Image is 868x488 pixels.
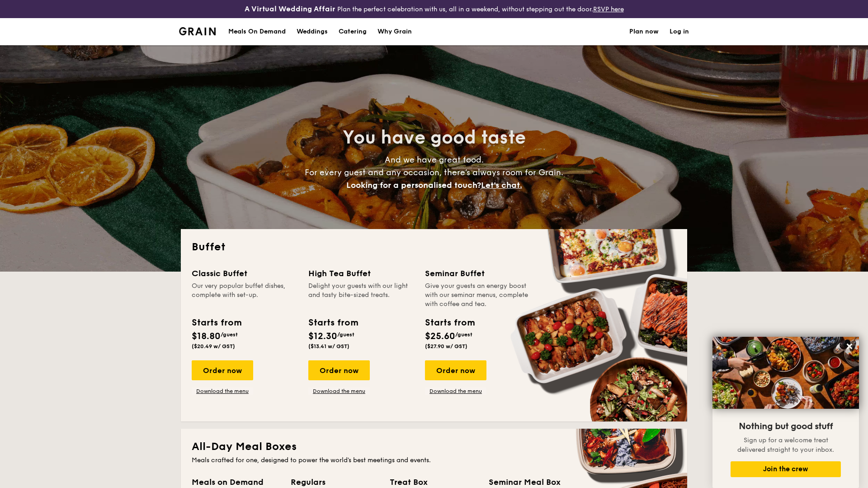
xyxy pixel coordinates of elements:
[174,4,694,14] div: Plan the perfect celebration with us, all in a weekend, without stepping out the door.
[737,436,834,454] span: Sign up for a welcome treat delivered straight to your inbox.
[192,388,253,395] a: Download the menu
[425,388,486,395] a: Download the menu
[308,388,370,395] a: Download the menu
[192,440,676,454] h2: All-Day Meal Boxes
[308,267,414,280] div: High Tea Buffet
[343,127,526,148] span: You have good taste
[192,240,676,254] h2: Buffet
[179,27,216,35] img: Grain
[308,331,337,342] span: $12.30
[593,5,624,13] a: RSVP here
[192,267,297,280] div: Classic Buffet
[192,316,241,330] div: Starts from
[179,27,216,35] a: Logotype
[245,4,335,14] h4: A Virtual Wedding Affair
[337,331,354,338] span: /guest
[425,316,474,330] div: Starts from
[425,267,531,280] div: Seminar Buffet
[339,18,367,45] h1: Catering
[192,282,297,309] div: Our very popular buffet dishes, complete with set-up.
[192,456,676,465] div: Meals crafted for one, designed to power the world's best meetings and events.
[425,343,467,349] span: ($27.90 w/ GST)
[425,282,531,309] div: Give your guests an energy boost with our seminar menus, complete with coffee and tea.
[842,339,857,354] button: Close
[305,155,563,190] span: And we have great food. For every guest and any occasion, there’s always room for Grain.
[739,421,833,432] span: Nothing but good stuff
[228,18,286,45] div: Meals On Demand
[223,18,291,45] a: Meals On Demand
[297,18,328,45] div: Weddings
[192,343,235,349] span: ($20.49 w/ GST)
[333,18,372,45] a: Catering
[670,18,689,45] a: Log in
[731,461,841,477] button: Join the crew
[291,18,333,45] a: Weddings
[308,360,370,380] div: Order now
[308,282,414,309] div: Delight your guests with our light and tasty bite-sized treats.
[372,18,417,45] a: Why Grain
[377,18,412,45] div: Why Grain
[221,331,238,338] span: /guest
[481,180,522,190] span: Let's chat.
[192,360,253,380] div: Order now
[425,360,486,380] div: Order now
[308,343,349,349] span: ($13.41 w/ GST)
[712,337,859,409] img: DSC07876-Edit02-Large.jpeg
[425,331,455,342] span: $25.60
[455,331,472,338] span: /guest
[346,180,481,190] span: Looking for a personalised touch?
[629,18,659,45] a: Plan now
[192,331,221,342] span: $18.80
[308,316,358,330] div: Starts from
